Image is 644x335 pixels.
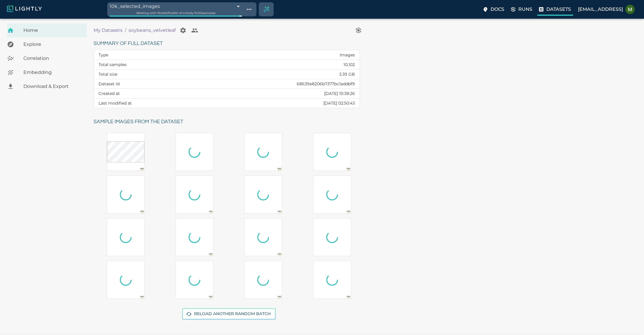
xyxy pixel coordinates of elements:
[576,3,637,16] label: [EMAIL_ADDRESS]Malte Ebner
[244,4,254,14] button: Show tag tree
[7,5,42,12] img: Lightly
[197,98,360,108] td: [DATE] 02:50:43
[491,6,504,13] p: Docs
[197,50,360,60] td: Images
[481,4,507,15] label: Docs
[177,25,189,36] button: Manage your dataset
[518,6,532,13] p: Runs
[23,55,82,62] span: Correlation
[7,23,87,37] a: Home
[197,89,360,98] td: [DATE] 10:38:26
[578,6,623,13] p: [EMAIL_ADDRESS]
[509,4,535,15] label: Runs
[23,27,82,34] span: Home
[23,83,82,90] span: Download & Export
[94,79,197,89] th: Dataset Id
[94,117,364,126] h6: Sample images from the dataset
[197,60,360,70] td: 10,102
[94,27,122,34] a: My Datasets
[94,60,197,70] th: Total samples
[94,25,353,36] nav: breadcrumb
[625,5,635,14] img: Malte Ebner
[197,79,360,89] td: 68639e8206b7377bc1addbf9
[94,39,360,48] h6: Summary of full dataset
[7,51,87,65] a: Correlation
[259,2,273,16] div: Create selection
[7,23,87,93] nav: explore, analyze, sample, metadata, embedding, correlations label, download your dataset
[94,50,197,60] th: Type
[94,70,197,79] th: Total size
[23,69,82,76] span: Embedding
[23,41,82,48] span: Explore
[129,27,176,34] a: soybeans_velvetleaf
[7,79,87,93] a: Download & Export
[110,2,242,10] div: 10k_selected_images
[546,6,571,13] p: Datasets
[353,25,364,36] button: View worker run detail
[197,70,360,79] td: 3.39 GB
[94,50,360,108] table: dataset summary
[7,37,87,51] a: Explore
[125,27,126,34] li: /
[136,11,215,15] span: Working with 10,000 / 10,000 of initially 10,102 samples
[7,65,87,79] a: Embedding
[189,25,201,36] button: Collaborate on your dataset
[537,4,573,16] label: Datasets
[182,308,276,320] button: Reload another random batch
[94,98,197,108] th: Last modified at
[537,4,573,15] a: Datasets
[94,89,197,98] th: Created at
